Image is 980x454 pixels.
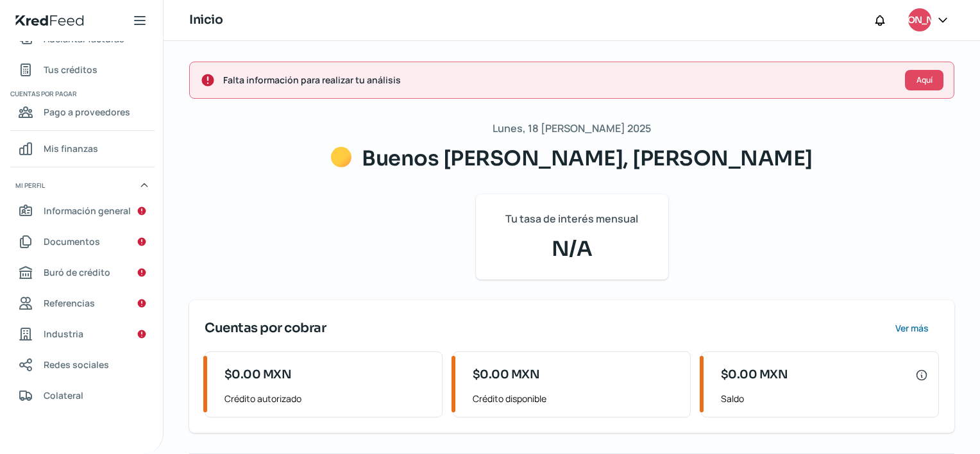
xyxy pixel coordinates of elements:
[10,321,155,347] a: Industria
[10,136,155,162] a: Mis finanzas
[224,366,292,383] span: $0.00 MXN
[189,11,223,29] h1: Inicio
[721,391,928,407] span: Saldo
[10,88,153,99] span: Cuentas por pagar
[10,290,155,316] a: Referencias
[10,99,155,125] a: Pago a proveedores
[44,264,110,280] span: Buró de crédito
[331,147,351,167] img: Saludos
[44,387,83,403] span: Colateral
[884,315,939,341] button: Ver más
[44,203,131,219] span: Información general
[493,119,651,138] span: Lunes, 18 [PERSON_NAME] 2025
[44,357,109,373] span: Redes sociales
[44,295,95,311] span: Referencias
[10,383,155,408] a: Colateral
[10,57,155,83] a: Tus créditos
[223,72,895,88] span: Falta información para realizar tu análisis
[10,198,155,224] a: Información general
[44,104,130,120] span: Pago a proveedores
[10,260,155,285] a: Buró de crédito
[884,13,954,28] span: [PERSON_NAME]
[205,319,326,338] span: Cuentas por cobrar
[362,146,813,171] span: Buenos [PERSON_NAME], [PERSON_NAME]
[10,229,155,255] a: Documentos
[44,140,98,156] span: Mis finanzas
[44,62,97,78] span: Tus créditos
[721,366,788,383] span: $0.00 MXN
[905,70,943,90] button: Aquí
[491,233,653,264] span: N/A
[505,210,638,228] span: Tu tasa de interés mensual
[44,233,100,249] span: Documentos
[15,180,45,191] span: Mi perfil
[895,324,929,333] span: Ver más
[473,366,540,383] span: $0.00 MXN
[10,352,155,378] a: Redes sociales
[917,76,933,84] span: Aquí
[224,391,432,407] span: Crédito autorizado
[44,326,83,342] span: Industria
[473,391,680,407] span: Crédito disponible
